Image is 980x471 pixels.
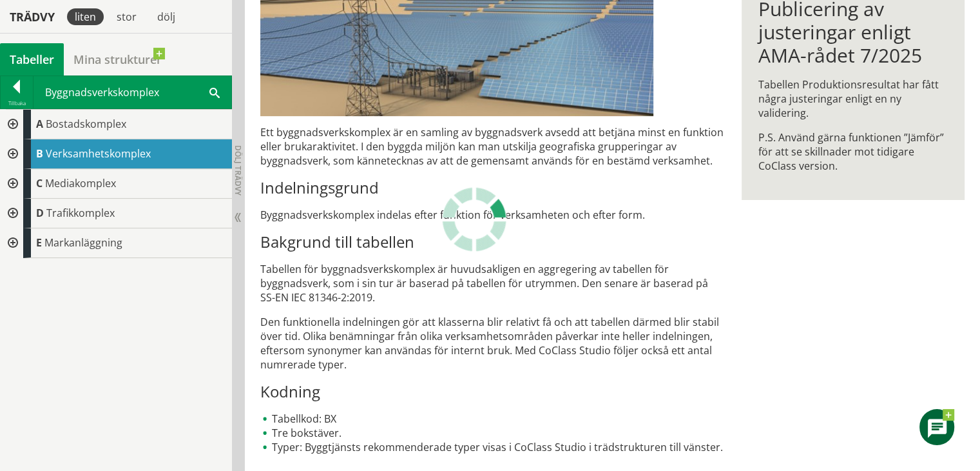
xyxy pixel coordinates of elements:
[46,146,151,161] span: Verksamhetskomplex
[260,262,724,305] p: Tabellen för byggnadsverkskomplex är huvudsakligen en aggregering av tabellen för byggnadsverk, s...
[3,10,62,24] div: Trädvy
[67,8,104,25] div: liten
[64,43,171,75] a: Mina strukturer
[209,85,220,99] span: Sök i tabellen
[260,426,724,440] li: Tre bokstäver.
[46,206,115,220] span: Trafikkomplex
[36,146,43,161] span: B
[149,8,183,25] div: dölj
[44,235,122,250] span: Markanläggning
[1,98,33,108] div: Tillbaka
[260,178,724,197] h3: Indelningsgrund
[36,117,43,131] span: A
[758,77,948,120] p: Tabellen Produktionsresultat har fått några justeringar enligt en ny validering.
[260,232,724,252] h3: Bakgrund till tabellen
[36,206,44,220] span: D
[260,440,724,454] li: Typer: Byggtjänsts rekommenderade typer visas i CoClass Studio i trädstrukturen till vänster.
[260,315,724,372] p: Den funktionella indelningen gör att klasserna blir relativt få och att tabellen därmed blir stab...
[233,145,244,195] span: Dölj trädvy
[45,176,116,190] span: Mediakomplex
[109,8,144,25] div: stor
[260,382,724,401] h3: Kodning
[260,412,724,426] li: Tabellkod: BX
[46,117,126,131] span: Bostadskomplex
[260,125,724,454] div: Ett byggnadsverkskomplex är en samling av byggnadsverk avsedd att betjäna minst en funktion eller...
[36,176,43,190] span: C
[442,187,506,252] img: Laddar
[36,235,42,250] span: E
[34,76,231,108] div: Byggnadsverkskomplex
[758,130,948,173] p: P.S. Använd gärna funktionen ”Jämför” för att se skillnader mot tidigare CoClass version.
